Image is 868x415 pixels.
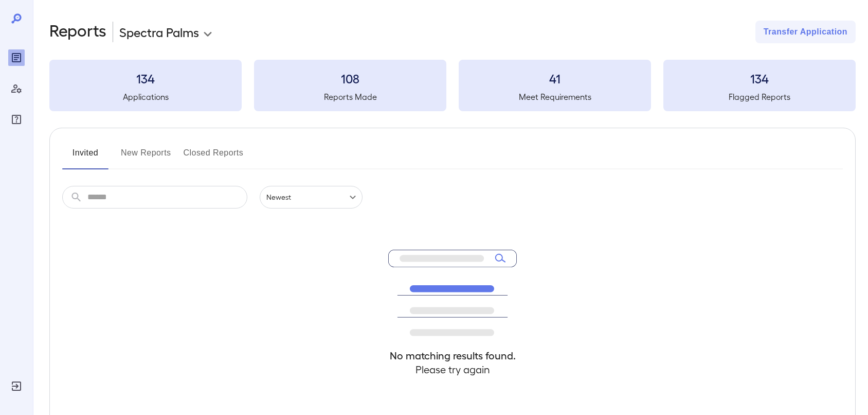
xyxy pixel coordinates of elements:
[8,111,25,128] div: FAQ
[8,49,25,66] div: Reports
[459,91,651,103] h5: Meet Requirements
[8,80,25,97] div: Manage Users
[49,70,242,87] h3: 134
[260,186,363,209] div: Newest
[119,24,199,40] p: Spectra Palms
[388,362,517,376] h4: Please try again
[184,145,244,169] button: Closed Reports
[8,378,25,394] div: Log Out
[49,21,106,43] h2: Reports
[388,349,517,362] h4: No matching results found.
[254,70,446,87] h3: 108
[663,91,856,103] h5: Flagged Reports
[254,91,446,103] h5: Reports Made
[459,70,651,87] h3: 41
[49,60,856,111] summary: 134Applications108Reports Made41Meet Requirements134Flagged Reports
[663,70,856,87] h3: 134
[755,21,856,43] button: Transfer Application
[62,145,109,169] button: Invited
[49,91,242,103] h5: Applications
[121,145,171,169] button: New Reports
